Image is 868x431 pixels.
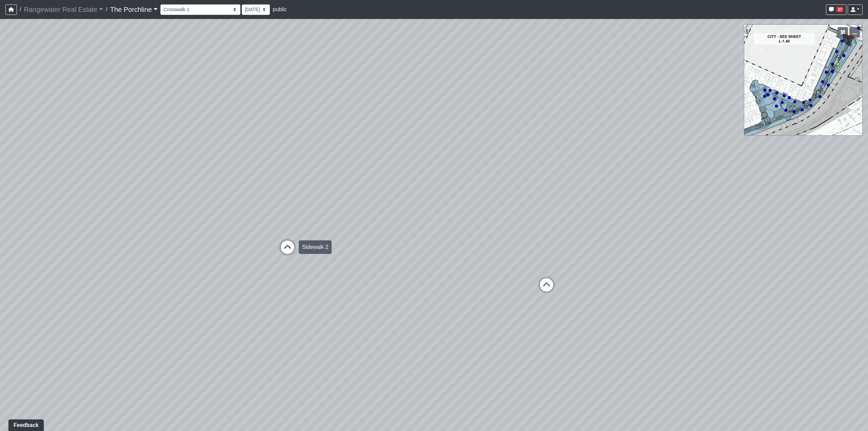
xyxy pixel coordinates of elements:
[17,3,24,16] span: /
[273,6,287,12] span: public
[826,4,846,15] button: 37
[24,3,103,16] a: Rangewater Real Estate
[5,417,45,431] iframe: Ybug feedback widget
[299,240,332,254] div: Sidewalk 2
[103,3,110,16] span: /
[836,7,843,12] span: 37
[110,3,158,16] a: The Porchline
